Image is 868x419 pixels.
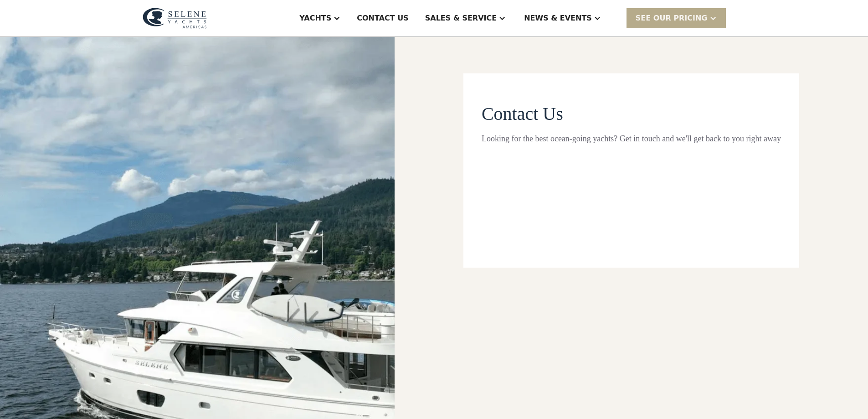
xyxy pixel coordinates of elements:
[524,13,592,24] div: News & EVENTS
[482,133,781,145] div: Looking for the best ocean-going yachts? Get in touch and we'll get back to you right away
[636,13,708,24] div: SEE Our Pricing
[482,163,781,232] iframe: Form 0
[425,13,497,24] div: Sales & Service
[299,13,331,24] div: Yachts
[627,8,726,28] div: SEE Our Pricing
[482,103,781,232] form: Contact page From
[357,13,409,24] div: Contact US
[143,8,207,29] img: logo
[482,103,563,124] span: Contact Us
